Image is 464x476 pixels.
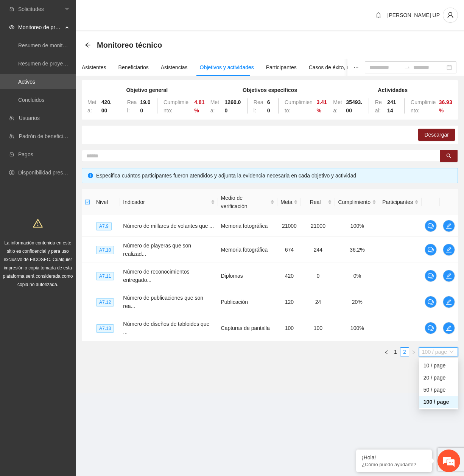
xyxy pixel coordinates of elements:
td: Publicación [218,289,278,315]
td: 21000 [301,215,335,237]
button: ellipsis [347,59,365,76]
button: user [443,8,458,23]
strong: 19.00 [140,99,150,114]
div: Especifica cuántos participantes fueron atendidos y adjunta la evidencia necesaria en cada objeti... [96,171,452,180]
span: edit [443,325,455,331]
span: edit [443,273,455,279]
div: 50 / page [424,386,454,394]
td: Diplomas [218,263,278,289]
div: 20 / page [424,373,454,382]
td: 21000 [277,215,301,237]
th: Real [301,189,335,215]
button: left [382,347,391,356]
li: 1 [391,347,400,356]
span: Participantes [382,198,413,206]
th: Medio de verificación [218,189,278,215]
li: Previous Page [382,347,391,356]
span: eye [9,25,14,30]
p: ¿Cómo puedo ayudarte? [362,462,426,467]
div: ¡Hola! [362,454,426,460]
span: [PERSON_NAME] UP [388,12,440,18]
span: arrow-left [85,42,91,48]
button: comment [425,220,437,232]
div: Back [85,42,91,48]
div: Participantes [266,63,297,72]
td: 100% [335,315,379,341]
div: 50 / page [419,384,458,396]
button: edit [443,296,455,308]
span: check-square [85,199,90,205]
strong: Objetivos específicos [243,87,297,93]
th: Nivel [93,189,120,215]
a: Pagos [18,151,33,157]
strong: 1260.00 [225,99,241,114]
a: Resumen de proyectos aprobados [18,61,99,67]
td: 20% [335,289,379,315]
button: comment [425,244,437,256]
li: Next Page [409,347,418,356]
span: Meta [280,198,292,206]
span: edit [443,247,455,253]
th: Indicador [120,189,218,215]
a: Concluidos [18,97,44,103]
span: 100 / page [422,348,455,356]
span: A7.12 [96,298,114,306]
button: edit [443,322,455,334]
button: edit [443,244,455,256]
td: 0 [301,263,335,289]
span: Real: [127,99,137,114]
textarea: Escriba su mensaje y pulse “Intro” [4,207,144,233]
div: Asistencias [161,63,188,72]
div: Beneficiarios [118,63,149,72]
span: A7.10 [96,246,114,254]
button: bell [372,9,385,21]
span: Número de millares de volantes que ... [123,223,214,229]
span: left [384,350,389,355]
span: Meta: [333,99,342,114]
div: 100 / page [424,398,454,406]
td: 100% [335,215,379,237]
strong: 3.41 % [316,99,327,114]
li: 2 [400,347,409,356]
span: Solicitudes [18,2,63,17]
strong: 4.81 % [194,99,204,114]
strong: Objetivo general [126,87,168,93]
span: Real [304,198,326,206]
td: 24 [301,289,335,315]
strong: 24114 [387,99,396,114]
span: swap-right [404,64,410,70]
span: warning [33,218,43,228]
td: Memoria fotográfica [218,215,278,237]
strong: 420.00 [101,99,112,114]
span: Número de publicaciones que son rea... [123,295,203,309]
span: Descargar [424,131,449,139]
span: info-circle [88,173,93,178]
div: Asistentes [82,63,106,72]
span: Cumplimiento [338,198,371,206]
span: Monitoreo técnico [97,39,162,51]
span: Indicador [123,198,209,206]
td: 100 [277,315,301,341]
span: right [411,350,416,355]
span: Meta: [87,99,96,114]
a: Padrón de beneficiarios [19,133,75,139]
span: Cumplimiento: [163,99,188,114]
span: Real: [254,99,263,114]
div: 10 / page [424,361,454,370]
span: Número de diseños de tabloides que ... [123,321,209,335]
div: Chatee con nosotros ahora [39,39,127,48]
td: 674 [277,237,301,263]
td: 0% [335,263,379,289]
div: 20 / page [419,372,458,384]
div: Casos de éxito, retos y obstáculos [309,63,389,72]
div: 100 / page [419,396,458,408]
span: Cumplimiento: [285,99,313,114]
button: Descargar [418,129,455,141]
button: comment [425,270,437,282]
span: A7.11 [96,272,114,280]
td: Memoria fotográfica [218,237,278,263]
button: search [440,150,458,162]
div: Objetivos y actividades [200,63,254,72]
td: Capturas de pantalla [218,315,278,341]
td: 100 [301,315,335,341]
